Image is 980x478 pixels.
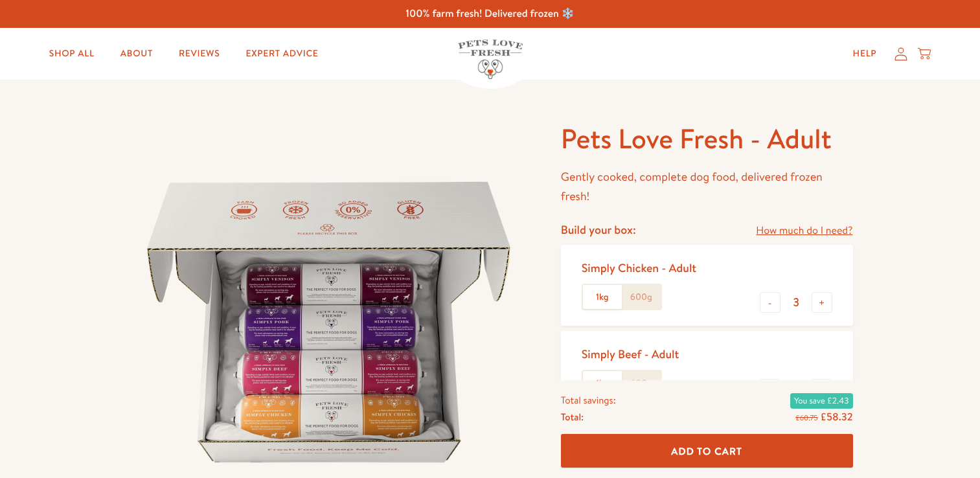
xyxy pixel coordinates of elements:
button: + [812,379,832,400]
h1: Pets Love Fresh - Adult [561,121,853,157]
button: - [760,379,781,400]
a: Shop All [39,41,105,67]
button: + [812,292,832,313]
s: £60.75 [795,412,817,422]
a: About [110,41,163,67]
label: 1kg [583,285,622,310]
label: 1kg [583,371,622,396]
span: £58.32 [820,409,852,424]
a: Reviews [168,41,230,67]
div: Simply Chicken - Adult [582,260,696,275]
span: Total savings: [561,391,616,408]
h4: Build your box: [561,222,636,237]
p: Gently cooked, complete dog food, delivered frozen fresh! [561,167,853,207]
a: Expert Advice [235,41,328,67]
button: Add To Cart [561,434,853,468]
label: 600g [622,371,661,396]
span: Add To Cart [671,444,742,457]
div: Simply Beef - Adult [582,347,679,361]
span: Total: [561,408,584,425]
button: - [760,292,781,313]
img: Pets Love Fresh [458,40,523,79]
a: How much do I need? [756,222,852,240]
label: 600g [622,285,661,310]
span: You save £2.43 [790,393,852,408]
a: Help [843,41,887,67]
